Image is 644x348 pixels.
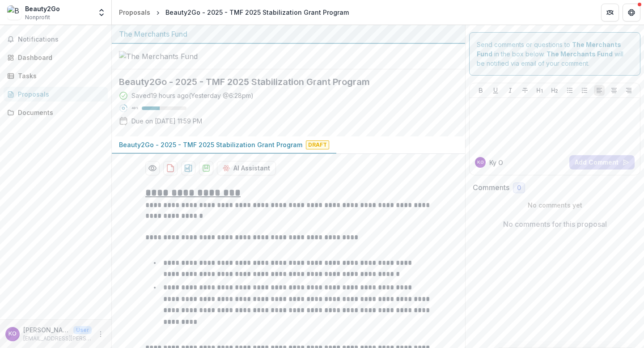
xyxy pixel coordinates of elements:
img: The Merchants Fund [119,51,208,62]
span: Draft [306,140,329,149]
button: Open entity switcher [95,4,108,21]
div: Ky O’Brien [477,160,483,165]
h2: Comments [473,183,509,192]
a: Proposals [115,6,154,19]
strong: The Merchants Fund [547,50,613,58]
button: download-proposal [181,161,195,175]
button: Italicize [505,85,516,96]
p: Beauty2Go - 2025 - TMF 2025 Stabilization Grant Program [119,140,302,149]
button: Underline [490,85,501,96]
div: Beauty2Go - 2025 - TMF 2025 Stabilization Grant Program [165,8,349,17]
button: Ordered List [579,85,590,96]
button: AI Assistant [217,161,276,175]
div: The Merchants Fund [119,29,458,39]
p: [PERSON_NAME] [23,325,70,335]
button: More [95,329,106,340]
div: Tasks [18,71,101,81]
p: Ky O [489,158,503,167]
p: 40 % [131,105,138,111]
button: download-proposal [163,161,178,175]
button: Bold [475,85,486,96]
button: download-proposal [199,161,213,175]
button: Get Help [623,4,640,21]
a: Dashboard [4,50,108,65]
a: Proposals [4,87,108,102]
button: Heading 1 [534,85,545,96]
button: Align Center [609,85,619,96]
button: Add Comment [569,155,635,170]
div: Dashboard [18,53,101,62]
div: Ky O’Brien [8,331,17,337]
button: Align Right [623,85,634,96]
button: Heading 2 [549,85,560,96]
div: Saved 19 hours ago ( Yesterday @ 6:28pm ) [131,91,254,100]
div: Beauty2Go [25,4,60,13]
div: Documents [18,108,101,117]
span: Notifications [18,36,104,43]
button: Partners [601,4,619,21]
span: 0 [517,184,521,192]
nav: breadcrumb [115,6,352,19]
button: Preview 4a367663-7b54-4b00-8bbe-979c2ef85fe4-0.pdf [145,161,160,175]
p: User [73,326,92,334]
p: No comments for this proposal [503,219,607,229]
button: Align Left [594,85,605,96]
p: Due on [DATE] 11:59 PM [131,116,202,126]
button: Bullet List [564,85,575,96]
a: Tasks [4,68,108,83]
div: Send comments or questions to in the box below. will be notified via email of your comment. [469,32,640,76]
h2: Beauty2Go - 2025 - TMF 2025 Stabilization Grant Program [119,76,444,87]
button: Strike [520,85,530,96]
div: Proposals [18,89,101,99]
p: No comments yet [473,200,637,210]
button: Notifications [4,32,108,47]
div: Proposals [119,8,150,17]
a: Documents [4,105,108,120]
img: Beauty2Go [7,5,21,20]
p: [EMAIL_ADDRESS][PERSON_NAME][DOMAIN_NAME] [23,335,92,343]
span: Nonprofit [25,13,50,21]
